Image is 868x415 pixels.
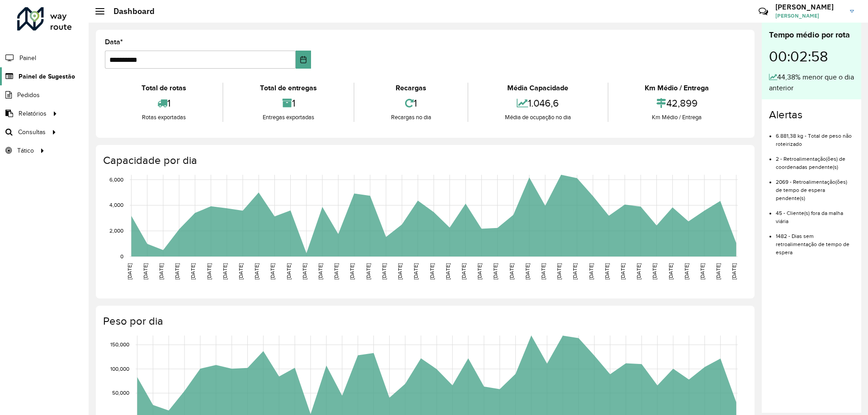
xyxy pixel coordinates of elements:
[445,263,451,280] text: [DATE]
[103,154,745,167] h4: Capacidade por dia
[302,263,307,280] text: [DATE]
[142,263,148,280] text: [DATE]
[715,263,721,280] text: [DATE]
[651,263,657,280] text: [DATE]
[769,29,854,41] div: Tempo médio por rota
[107,93,220,113] div: 1
[109,228,123,233] text: 2,000
[524,263,530,280] text: [DATE]
[769,108,854,121] h4: Alertas
[776,125,854,148] li: 6.881,38 kg - Total de peso não roteirizado
[19,109,47,118] span: Relatórios
[17,90,40,100] span: Pedidos
[588,263,594,280] text: [DATE]
[19,53,36,63] span: Painel
[775,12,843,20] span: [PERSON_NAME]
[461,263,467,280] text: [DATE]
[611,113,743,122] div: Km Médio / Entrega
[107,83,220,93] div: Total de rotas
[19,72,75,81] span: Painel de Sugestão
[429,263,435,280] text: [DATE]
[107,113,220,122] div: Rotas exportadas
[357,113,465,122] div: Recargas no dia
[668,263,674,280] text: [DATE]
[226,113,351,122] div: Entregas exportadas
[381,263,387,280] text: [DATE]
[397,263,403,280] text: [DATE]
[296,51,311,69] button: Choose Date
[103,315,745,328] h4: Peso por dia
[471,83,605,93] div: Média Capacidade
[611,93,743,113] div: 42,899
[110,366,129,372] text: 100,000
[206,263,212,280] text: [DATE]
[769,41,854,72] div: 00:02:58
[776,225,854,256] li: 1482 - Dias sem retroalimentação de tempo de espera
[112,390,129,396] text: 50,000
[365,263,371,280] text: [DATE]
[769,72,854,93] div: 44,38% menor que o dia anterior
[254,263,259,280] text: [DATE]
[174,263,180,280] text: [DATE]
[333,263,339,280] text: [DATE]
[492,263,498,280] text: [DATE]
[357,83,465,93] div: Recargas
[776,148,854,171] li: 2 - Retroalimentação(ões) de coordenadas pendente(s)
[110,342,129,348] text: 150,000
[238,263,244,280] text: [DATE]
[776,202,854,225] li: 45 - Cliente(s) fora da malha viária
[158,263,164,280] text: [DATE]
[556,263,562,280] text: [DATE]
[286,263,292,280] text: [DATE]
[109,202,123,208] text: 4,000
[18,127,46,137] span: Consultas
[620,263,626,280] text: [DATE]
[104,6,155,16] h2: Dashboard
[226,83,351,93] div: Total de entregas
[190,263,196,280] text: [DATE]
[731,263,737,280] text: [DATE]
[471,93,605,113] div: 1.046,6
[572,263,578,280] text: [DATE]
[699,263,705,280] text: [DATE]
[269,263,275,280] text: [DATE]
[317,263,323,280] text: [DATE]
[636,263,642,280] text: [DATE]
[413,263,419,280] text: [DATE]
[105,37,123,47] label: Data
[17,146,34,155] span: Tático
[611,83,743,93] div: Km Médio / Entrega
[476,263,482,280] text: [DATE]
[226,93,351,113] div: 1
[471,113,605,122] div: Média de ocupação no dia
[776,171,854,202] li: 2069 - Retroalimentação(ões) de tempo de espera pendente(s)
[604,263,610,280] text: [DATE]
[509,263,514,280] text: [DATE]
[357,93,465,113] div: 1
[120,253,123,259] text: 0
[349,263,355,280] text: [DATE]
[775,3,843,11] h3: [PERSON_NAME]
[684,263,689,280] text: [DATE]
[222,263,228,280] text: [DATE]
[754,2,773,21] a: Contato Rápido
[540,263,546,280] text: [DATE]
[127,263,132,280] text: [DATE]
[109,177,123,182] text: 6,000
